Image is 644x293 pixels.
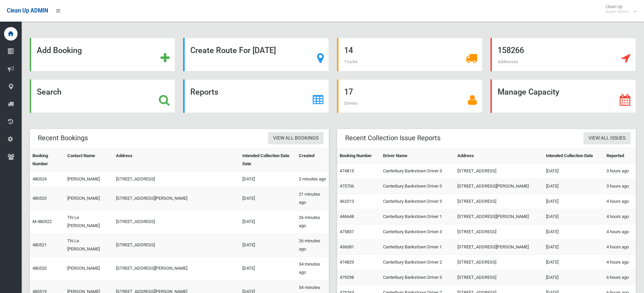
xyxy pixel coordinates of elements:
td: Canterbury Bankstown Driver 3 [380,194,455,209]
strong: Reports [190,87,218,97]
a: Reports [183,79,329,113]
th: Reported [604,148,636,164]
td: [DATE] [240,257,296,280]
span: Clean Up ADMIN [7,7,48,14]
a: 474829 [340,260,354,265]
td: [STREET_ADDRESS][PERSON_NAME] [455,209,543,224]
td: 26 minutes ago [296,234,329,257]
a: M-480522 [32,219,52,224]
th: Intended Collection Date Date [240,148,296,172]
td: Canterbury Bankstown Driver 3 [380,164,455,179]
td: Canterbury Bankstown Driver 1 [380,209,455,224]
td: Canterbury Bankstown Driver 1 [380,240,455,255]
td: [DATE] [543,194,604,209]
a: 17 Drivers [337,79,482,113]
th: Address [455,148,543,164]
a: View All Bookings [268,132,324,145]
td: [STREET_ADDRESS][PERSON_NAME] [113,257,240,280]
td: [DATE] [240,187,296,210]
td: Canterbury Bankstown Driver 3 [380,224,455,240]
td: Thi Le [PERSON_NAME] [65,234,113,257]
td: [PERSON_NAME] [65,257,113,280]
a: 14 Trucks [337,38,482,71]
th: Booking Number [30,148,65,172]
small: Super Admin [605,9,629,14]
td: 4 hours ago [604,209,636,224]
td: Thi Le [PERSON_NAME] [65,210,113,234]
td: 26 minutes ago [296,210,329,234]
td: 3 hours ago [604,164,636,179]
th: Booking Number [337,148,380,164]
td: 4 hours ago [604,255,636,270]
td: 2 minutes ago [296,172,329,187]
span: Clean Up [602,4,636,14]
td: [DATE] [543,255,604,270]
td: 3 hours ago [604,179,636,194]
td: [STREET_ADDRESS] [455,164,543,179]
td: [STREET_ADDRESS][PERSON_NAME] [455,179,543,194]
th: Address [113,148,240,172]
td: 21 minutes ago [296,187,329,210]
td: [STREET_ADDRESS] [455,224,543,240]
td: [STREET_ADDRESS] [455,255,543,270]
td: [STREET_ADDRESS] [113,210,240,234]
th: Intended Collection Date [543,148,604,164]
span: Trucks [344,59,358,64]
td: 4 hours ago [604,194,636,209]
a: 479298 [340,275,354,280]
strong: Manage Capacity [498,87,559,97]
td: [PERSON_NAME] [65,172,113,187]
a: 446648 [340,214,354,219]
td: [DATE] [543,164,604,179]
a: 436081 [340,244,354,249]
a: 480520 [32,266,47,271]
a: 475837 [340,229,354,234]
td: [DATE] [543,224,604,240]
th: Contact Name [65,148,113,172]
td: [DATE] [543,270,604,285]
header: Recent Bookings [30,131,96,145]
td: [STREET_ADDRESS][PERSON_NAME] [113,187,240,210]
td: [DATE] [240,234,296,257]
td: 34 minutes ago [296,257,329,280]
span: Drivers [344,101,358,106]
td: [STREET_ADDRESS] [113,172,240,187]
td: [DATE] [240,210,296,234]
a: Create Route For [DATE] [183,38,329,71]
a: 475706 [340,184,354,189]
td: [DATE] [240,172,296,187]
a: 158266 Addresses [491,38,636,71]
span: Addresses [498,59,518,64]
strong: Search [37,87,62,97]
td: [PERSON_NAME] [65,187,113,210]
td: Canterbury Bankstown Driver 2 [380,255,455,270]
a: 462013 [340,199,354,204]
a: 480523 [32,196,47,201]
a: Search [30,79,175,113]
strong: 158266 [498,46,524,55]
td: [STREET_ADDRESS] [455,194,543,209]
td: [STREET_ADDRESS] [113,234,240,257]
a: 480524 [32,176,47,181]
strong: Add Booking [37,46,82,55]
td: 6 hours ago [604,270,636,285]
td: 4 hours ago [604,240,636,255]
td: [DATE] [543,209,604,224]
td: 4 hours ago [604,224,636,240]
td: [DATE] [543,240,604,255]
th: Created [296,148,329,172]
th: Driver Name [380,148,455,164]
td: Canterbury Bankstown Driver 3 [380,179,455,194]
td: [DATE] [543,179,604,194]
a: Manage Capacity [491,79,636,113]
strong: Create Route For [DATE] [190,46,276,55]
a: Add Booking [30,38,175,71]
td: Canterbury Bankstown Driver 3 [380,270,455,285]
a: 474815 [340,168,354,173]
strong: 17 [344,87,353,97]
td: [STREET_ADDRESS][PERSON_NAME] [455,240,543,255]
strong: 14 [344,46,353,55]
a: 480521 [32,242,47,247]
header: Recent Collection Issue Reports [337,131,449,145]
a: View All Issues [583,132,630,145]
